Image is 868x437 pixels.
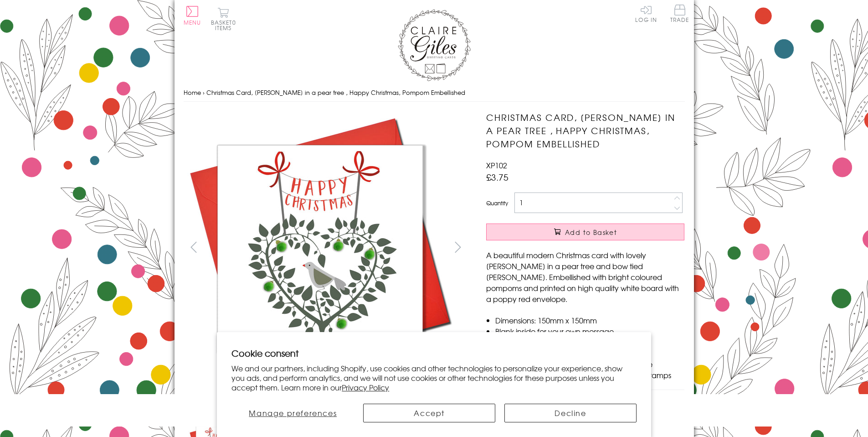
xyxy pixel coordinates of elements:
span: £3.75 [486,171,508,183]
button: Menu [184,6,201,25]
a: Trade [670,5,689,24]
h1: Christmas Card, [PERSON_NAME] in a pear tree , Happy Christmas, Pompom Embellished [486,111,684,150]
button: Accept [363,404,495,422]
button: Manage preferences [231,404,354,422]
span: XP102 [486,160,507,171]
button: Decline [504,404,637,422]
button: Add to Basket [486,224,684,240]
span: Christmas Card, [PERSON_NAME] in a pear tree , Happy Christmas, Pompom Embellished [206,88,465,97]
a: Log In [635,5,657,22]
a: Home [184,88,201,97]
li: Dimensions: 150mm x 150mm [495,315,684,326]
img: Christmas Card, Partridge in a pear tree , Happy Christmas, Pompom Embellished [184,111,457,385]
li: Blank inside for your own message [495,326,684,337]
span: Trade [670,5,689,22]
button: Basket0 items [211,7,236,31]
span: Menu [184,18,201,26]
nav: breadcrumbs [184,83,685,102]
a: Privacy Policy [342,382,389,393]
img: Claire Giles Greetings Cards [398,9,471,81]
p: We and our partners, including Shopify, use cookies and other technologies to personalize your ex... [231,364,637,392]
p: A beautiful modern Christmas card with lovely [PERSON_NAME] in a pear tree and bow tied [PERSON_N... [486,250,684,304]
button: prev [184,237,204,257]
span: › [203,88,205,97]
label: Quantity [486,199,508,207]
span: Add to Basket [565,228,617,237]
span: Manage preferences [249,407,337,418]
button: next [447,237,468,257]
h2: Cookie consent [231,347,637,359]
span: 0 items [215,18,236,32]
